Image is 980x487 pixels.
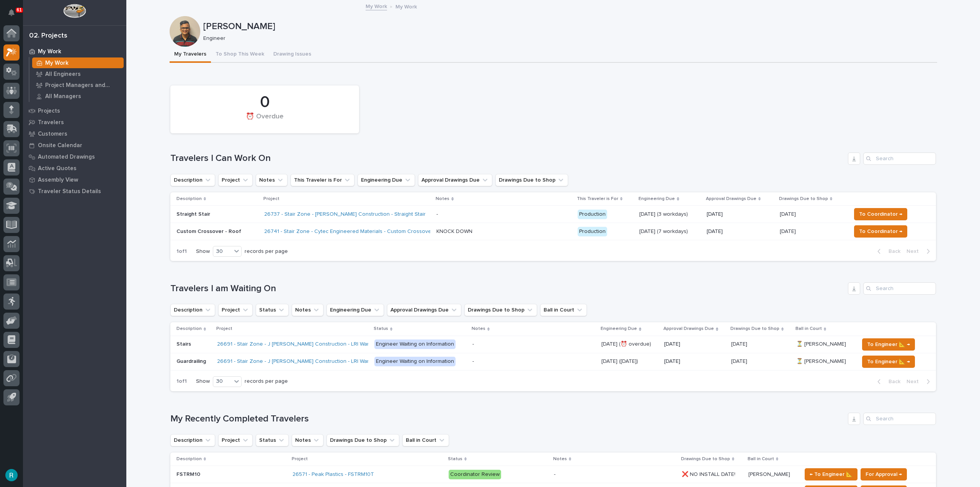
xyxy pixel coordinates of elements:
[291,174,354,186] button: This Traveler is For
[170,304,215,316] button: Description
[871,378,903,385] button: Back
[45,93,81,100] p: All Managers
[170,47,211,63] button: My Travelers
[218,304,253,316] button: Project
[780,227,797,235] p: [DATE]
[472,325,485,333] p: Notes
[23,151,126,162] a: Automated Drawings
[863,282,936,295] input: Search
[731,357,749,365] p: [DATE]
[38,165,77,172] p: Active Quotes
[183,93,346,112] div: 0
[707,211,774,218] p: [DATE]
[553,455,567,463] p: Notes
[217,341,388,348] a: 26691 - Stair Zone - J [PERSON_NAME] Construction - LRI Warehouse
[264,211,426,218] a: 26737 - Stair Zone - [PERSON_NAME] Construction - Straight Stair
[866,470,902,479] span: For Approval →
[395,2,417,10] p: My Work
[23,46,126,57] a: My Work
[748,455,774,463] p: Ball in Court
[854,208,907,220] button: To Coordinator →
[3,467,20,483] button: users-avatar
[29,80,126,90] a: Project Managers and Engineers
[805,468,857,480] button: ← To Engineer 📐
[45,82,121,89] p: Project Managers and Engineers
[176,455,202,463] p: Description
[402,434,449,446] button: Ball in Court
[374,339,456,349] div: Engineer Waiting on Information
[23,185,126,197] a: Traveler Status Details
[706,195,756,203] p: Approval Drawings Due
[327,434,399,446] button: Drawings Due to Shop
[327,304,384,316] button: Engineering Due
[863,152,936,165] input: Search
[884,378,900,385] span: Back
[170,466,936,483] tr: FSTRM10FSTRM10 26571 - Peak Plastics - FSTRM10T Coordinator Review- ❌ NO INSTALL DATE!❌ NO INSTAL...
[176,339,193,348] p: Stairs
[664,341,725,348] p: [DATE]
[682,470,737,478] p: ❌ NO INSTALL DATE!
[45,60,69,67] p: My Work
[213,248,232,256] div: 30
[906,248,923,255] span: Next
[601,325,637,333] p: Engineering Due
[554,471,555,478] div: -
[436,195,449,203] p: Notes
[859,227,902,236] span: To Coordinator →
[183,113,346,129] div: ⏰ Overdue
[263,195,279,203] p: Project
[3,5,20,21] button: Notifications
[903,378,936,385] button: Next
[218,174,253,186] button: Project
[170,336,936,353] tr: StairsStairs 26691 - Stair Zone - J [PERSON_NAME] Construction - LRI Warehouse Engineer Waiting o...
[292,455,308,463] p: Project
[213,377,232,385] div: 30
[292,471,374,478] a: 26571 - Peak Plastics - FSTRM10T
[577,195,618,203] p: This Traveler is For
[17,7,22,13] p: 61
[170,174,215,186] button: Description
[196,378,210,385] p: Show
[292,434,323,446] button: Notes
[196,248,210,255] p: Show
[38,48,61,55] p: My Work
[245,378,288,385] p: records per page
[449,470,501,479] div: Coordinator Review
[38,131,67,138] p: Customers
[664,358,725,365] p: [DATE]
[245,248,288,255] p: records per page
[601,339,653,348] p: [DATE] (⏰ overdue)
[495,174,568,186] button: Drawings Due to Shop
[216,325,232,333] p: Project
[884,248,900,255] span: Back
[29,32,67,40] div: 02. Projects
[203,21,934,32] p: [PERSON_NAME]
[292,304,323,316] button: Notes
[176,357,207,365] p: Guardrailing
[731,339,749,348] p: [DATE]
[639,211,701,218] p: [DATE] (3 workdays)
[639,195,675,203] p: Engineering Due
[854,225,907,238] button: To Coordinator →
[796,357,848,365] p: ⏳ [PERSON_NAME]
[436,228,472,235] div: KNOCK DOWN
[176,470,202,478] p: FSTRM10
[748,470,792,478] p: [PERSON_NAME]
[256,174,287,186] button: Notes
[863,413,936,425] div: Search
[861,468,907,480] button: For Approval →
[38,177,78,184] p: Assembly View
[170,206,936,223] tr: Straight Stair26737 - Stair Zone - [PERSON_NAME] Construction - Straight Stair - Production[DATE]...
[23,105,126,116] a: Projects
[38,108,60,115] p: Projects
[796,339,848,348] p: ⏳ [PERSON_NAME]
[859,210,902,219] span: To Coordinator →
[170,153,845,164] h1: Travelers I Can Work On
[23,128,126,139] a: Customers
[540,304,587,316] button: Ball in Court
[23,162,126,174] a: Active Quotes
[601,357,640,365] p: [DATE] ([DATE])
[464,304,537,316] button: Drawings Due to Shop
[795,325,822,333] p: Ball in Court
